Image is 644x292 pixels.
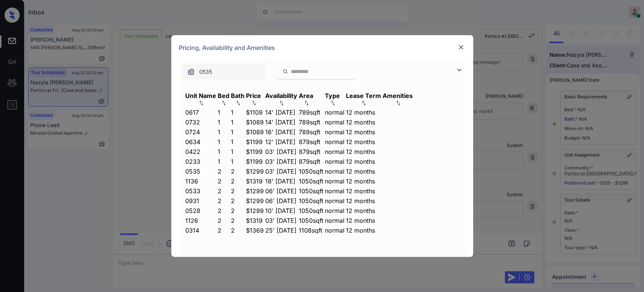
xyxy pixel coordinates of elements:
[217,207,230,215] td: 2
[217,108,230,116] td: 1
[218,92,229,99] div: Bed
[185,187,217,195] td: 0533
[346,108,381,116] td: 12 months
[185,138,217,146] td: 0634
[324,167,345,176] td: normal
[231,167,245,176] td: 2
[199,68,212,76] span: 0535
[217,148,230,156] td: 1
[231,207,245,215] td: 2
[346,118,381,126] td: 12 months
[298,207,324,215] td: 1050 sqft
[346,138,381,146] td: 12 months
[197,100,205,106] img: sorting
[298,216,324,225] td: 1050 sqft
[298,138,324,146] td: 879 sqft
[346,197,381,205] td: 12 months
[324,108,345,116] td: normal
[346,157,381,166] td: 12 months
[265,148,298,156] td: 03' [DATE]
[185,177,217,185] td: 1136
[185,128,217,136] td: 0724
[265,108,298,116] td: 14' [DATE]
[231,128,245,136] td: 1
[298,226,324,235] td: 1108 sqft
[298,108,324,116] td: 789 sqft
[187,68,195,76] img: icon-zuma
[265,187,298,195] td: 06' [DATE]
[185,216,217,225] td: 1126
[283,68,288,75] img: icon-zuma
[298,157,324,166] td: 879 sqft
[246,207,264,215] td: $1299
[346,216,381,225] td: 12 months
[457,43,465,51] img: close
[324,187,345,195] td: normal
[329,100,337,106] img: sorting
[246,167,264,176] td: $1299
[383,92,413,99] div: Amenities
[231,118,245,126] td: 1
[185,167,217,176] td: 0535
[246,216,264,225] td: $1319
[298,197,324,205] td: 1050 sqft
[231,157,245,166] td: 1
[234,100,242,106] img: sorting
[231,197,245,205] td: 2
[324,226,345,235] td: normal
[231,138,245,146] td: 1
[231,177,245,185] td: 2
[265,157,298,166] td: 03' [DATE]
[394,100,402,106] img: sorting
[217,167,230,176] td: 2
[346,92,381,99] div: Lease Term
[298,177,324,185] td: 1050 sqft
[324,157,345,166] td: normal
[324,197,345,205] td: normal
[246,197,264,205] td: $1299
[265,167,298,176] td: 03' [DATE]
[324,216,345,225] td: normal
[324,177,345,185] td: normal
[185,157,217,166] td: 0233
[265,128,298,136] td: 16' [DATE]
[298,187,324,195] td: 1050 sqft
[246,128,264,136] td: $1089
[346,226,381,235] td: 12 months
[246,148,264,156] td: $1199
[217,177,230,185] td: 2
[246,187,264,195] td: $1299
[324,148,345,156] td: normal
[360,100,367,106] img: sorting
[217,128,230,136] td: 1
[185,197,217,205] td: 0931
[250,100,258,106] img: sorting
[220,100,227,106] img: sorting
[303,100,310,106] img: sorting
[217,138,230,146] td: 1
[231,148,245,156] td: 1
[298,148,324,156] td: 879 sqft
[231,92,244,99] div: Bath
[246,108,264,116] td: $1109
[246,92,261,99] div: Price
[185,92,216,99] div: Unit Name
[324,207,345,215] td: normal
[217,157,230,166] td: 1
[298,118,324,126] td: 789 sqft
[299,92,313,99] div: Area
[265,92,297,99] div: Availability
[346,128,381,136] td: 12 months
[246,157,264,166] td: $1199
[265,216,298,225] td: 03' [DATE]
[346,177,381,185] td: 12 months
[265,207,298,215] td: 10' [DATE]
[246,226,264,235] td: $1369
[346,187,381,195] td: 12 months
[246,118,264,126] td: $1089
[265,118,298,126] td: 14' [DATE]
[246,138,264,146] td: $1199
[185,108,217,116] td: 0617
[346,207,381,215] td: 12 months
[217,216,230,225] td: 2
